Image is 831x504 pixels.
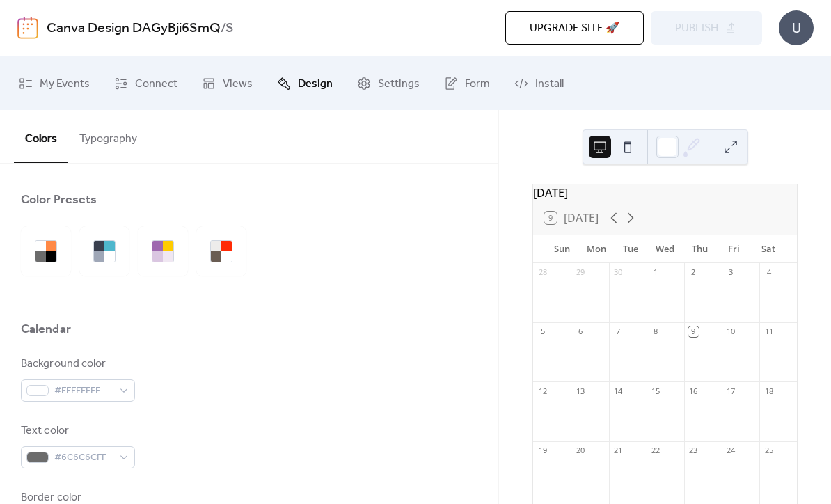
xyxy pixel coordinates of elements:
[648,235,683,263] div: Wed
[221,15,225,42] b: /
[14,110,68,163] button: Colors
[651,267,661,278] div: 1
[763,446,774,456] div: 25
[533,184,797,201] div: [DATE]
[688,267,699,278] div: 2
[347,62,430,104] a: Settings
[537,446,548,456] div: 19
[47,15,221,42] a: Canva Design DAGyBji6SmQ
[8,62,100,104] a: My Events
[135,73,177,95] span: Connect
[537,267,548,278] div: 28
[544,235,579,263] div: Sun
[763,267,774,278] div: 4
[21,191,97,208] div: Color Presets
[530,20,619,37] span: Upgrade site 🚀
[613,446,624,456] div: 21
[575,267,585,278] div: 29
[54,450,113,466] span: #6C6C6CFF
[267,62,343,104] a: Design
[225,15,234,42] b: S
[298,73,333,95] span: Design
[223,73,253,95] span: Views
[434,62,500,104] a: Form
[726,326,736,337] div: 10
[17,17,38,39] img: logo
[726,386,736,396] div: 17
[579,235,614,263] div: Mon
[21,321,71,338] div: Calendar
[575,446,585,456] div: 20
[504,62,574,104] a: Install
[651,326,661,337] div: 8
[21,356,132,372] div: Background color
[763,386,774,396] div: 18
[40,73,90,95] span: My Events
[688,326,699,337] div: 9
[682,235,717,263] div: Thu
[537,386,548,396] div: 12
[537,326,548,337] div: 5
[613,267,624,278] div: 30
[688,386,699,396] div: 16
[651,386,661,396] div: 15
[465,73,490,95] span: Form
[613,326,624,337] div: 7
[54,383,113,400] span: #FFFFFFFF
[651,446,661,456] div: 22
[505,11,644,45] button: Upgrade site 🚀
[68,110,148,162] button: Typography
[726,267,736,278] div: 3
[535,73,564,95] span: Install
[575,326,585,337] div: 6
[613,386,624,396] div: 14
[378,73,420,95] span: Settings
[751,235,786,263] div: Sat
[717,235,752,263] div: Fri
[726,446,736,456] div: 24
[575,386,585,396] div: 13
[21,423,132,439] div: Text color
[191,62,263,104] a: Views
[763,326,774,337] div: 11
[613,235,648,263] div: Tue
[104,62,188,104] a: Connect
[688,446,699,456] div: 23
[779,10,814,45] div: U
